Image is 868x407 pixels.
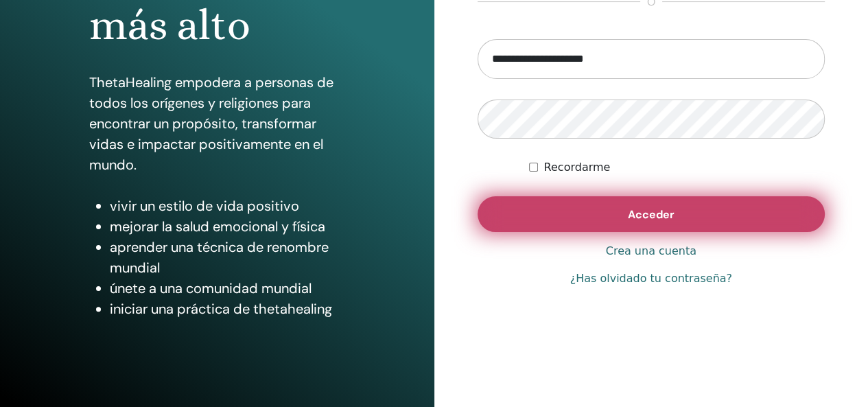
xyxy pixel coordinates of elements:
span: Acceder [628,207,675,222]
a: Crea una cuenta [606,243,696,259]
li: aprender una técnica de renombre mundial [110,237,344,278]
button: Acceder [478,196,825,232]
a: ¿Has olvidado tu contraseña? [570,270,732,287]
li: únete a una comunidad mundial [110,278,344,299]
li: iniciar una práctica de thetahealing [110,299,344,319]
li: vivir un estilo de vida positivo [110,196,344,216]
div: Mantenerme autenticado indefinidamente o hasta cerrar la sesión manualmente [529,159,825,176]
li: mejorar la salud emocional y física [110,216,344,237]
p: ThetaHealing empodera a personas de todos los orígenes y religiones para encontrar un propósito, ... [89,72,344,175]
label: Recordarme [543,159,610,176]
